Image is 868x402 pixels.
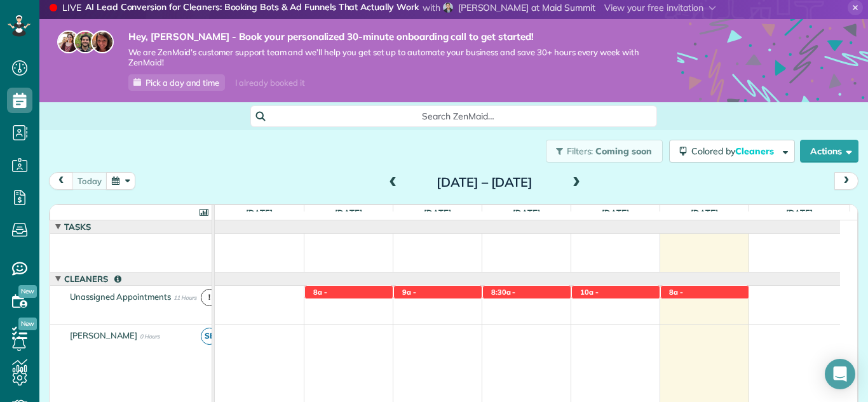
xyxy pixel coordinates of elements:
span: [PERSON_NAME] (Example Appointment) [491,297,568,325]
span: [PERSON_NAME] (Example Appointment) [668,297,742,325]
span: with [423,2,440,13]
span: [DATE] [421,208,454,218]
button: next [834,172,858,189]
span: [DATE] [243,208,276,218]
span: 8:30a - 10:30a [491,288,516,305]
img: jorge-587dff0eeaa6aab1f244e6dc62b8924c3b6ad411094392a53c71c6c4a576187d.jpg [74,30,97,53]
div: [STREET_ADDRESS] [305,286,393,299]
div: [STREET_ADDRESS] [572,286,660,299]
div: [STREET_ADDRESS] [394,286,482,299]
span: 8a - 10a [668,288,683,305]
span: [PERSON_NAME] (Example Appointment) [402,297,479,325]
span: ! [201,289,218,306]
span: [DATE] [688,208,721,218]
span: New [18,285,37,298]
span: Colored by [691,145,778,157]
span: Tasks [62,222,93,232]
div: [STREET_ADDRESS] [483,286,571,299]
button: Actions [800,140,858,163]
button: Colored byCleaners [669,140,795,163]
strong: Hey, [PERSON_NAME] - Book your personalized 30-minute onboarding call to get started! [128,30,639,43]
div: Open Intercom Messenger [825,359,855,389]
span: [PERSON_NAME] at Maid Summit [458,2,595,13]
span: [PERSON_NAME] (Example Appointment) [580,297,649,325]
span: [DATE] [510,208,543,218]
span: [DATE] [783,208,816,218]
span: 0 Hours [140,333,159,340]
div: I already booked it [227,75,312,91]
span: We are ZenMaid’s customer support team and we’ll help you get set up to automate your business an... [128,47,639,69]
div: [STREET_ADDRESS] [661,286,749,299]
img: michelle-19f622bdf1676172e81f8f8fba1fb50e276960ebfe0243fe18214015130c80e4.jpg [91,30,114,53]
span: [PERSON_NAME] [67,330,140,340]
a: Pick a day and time [128,74,225,91]
span: New [18,318,37,330]
span: [DATE] [599,208,632,218]
button: today [72,172,107,189]
span: Pick a day and time [146,77,219,88]
strong: AI Lead Conversion for Cleaners: Booking Bots & Ad Funnels That Actually Work [85,1,419,15]
span: [PERSON_NAME] (Example Appointment) [313,297,390,325]
span: 9a - 11:30a [402,288,426,305]
span: 8a - 9:30a [313,288,333,305]
span: 10a - 1p [580,288,599,305]
span: Cleaners [62,274,124,284]
span: 11 Hours [173,294,196,301]
img: rc-simon-8800daff0d2eb39cacf076593c434f5ffb35751efe55c5455cd5de04b127b0f0.jpg [443,3,453,13]
span: Filters: [567,145,593,157]
span: Cleaners [735,145,776,157]
button: prev [49,172,73,189]
span: SB [201,328,218,345]
span: Coming soon [595,145,653,157]
span: Unassigned Appointments [67,291,173,302]
img: maria-72a9807cf96188c08ef61303f053569d2e2a8a1cde33d635c8a3ac13582a053d.jpg [57,30,80,53]
span: [DATE] [332,208,365,218]
h2: [DATE] – [DATE] [405,175,564,189]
